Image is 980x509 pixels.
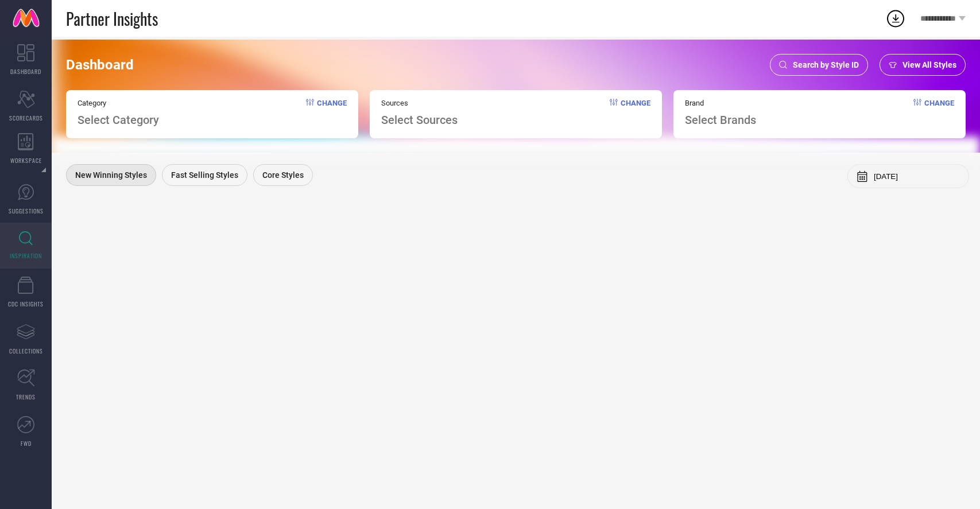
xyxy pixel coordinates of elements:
span: WORKSPACE [10,156,42,165]
span: INSPIRATION [10,251,42,260]
span: Partner Insights [66,7,158,30]
span: Search by Style ID [793,60,859,69]
span: Brand [685,99,756,107]
span: Change [924,99,954,127]
span: Select Category [78,113,159,127]
span: Dashboard [66,57,134,73]
span: Select Brands [685,113,756,127]
span: SCORECARDS [9,114,43,122]
span: SUGGESTIONS [9,207,44,215]
span: Select Sources [381,113,458,127]
span: Fast Selling Styles [171,170,238,180]
span: DASHBOARD [10,67,41,76]
span: FWD [21,439,32,448]
span: CDC INSIGHTS [8,300,44,308]
span: COLLECTIONS [9,347,43,355]
span: TRENDS [16,393,36,401]
span: Sources [381,99,458,107]
span: New Winning Styles [75,170,147,180]
span: Category [78,99,159,107]
input: Select month [874,172,960,181]
span: View All Styles [902,60,956,69]
span: Core Styles [262,170,304,180]
span: Change [317,99,347,127]
div: Open download list [885,8,906,29]
span: Change [621,99,650,127]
